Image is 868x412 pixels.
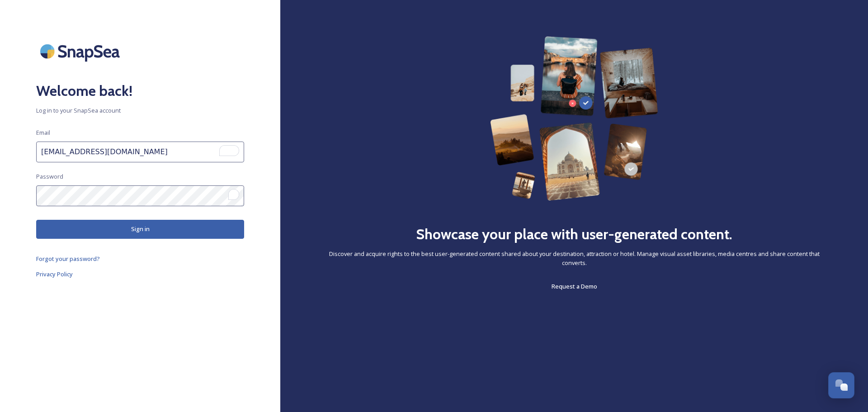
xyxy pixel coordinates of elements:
span: Forgot your password? [36,255,100,263]
h2: Welcome back! [36,80,244,102]
button: Sign in [36,220,244,238]
h2: Showcase your place with user-generated content. [416,223,732,245]
span: Email [36,128,50,137]
a: Privacy Policy [36,269,244,279]
a: Forgot your password? [36,253,244,264]
img: SnapSea Logo [36,36,127,66]
img: 63b42ca75bacad526042e722_Group%20154-p-800.png [490,36,658,201]
span: Privacy Policy [36,270,73,278]
span: Discover and acquire rights to the best user-generated content shared about your destination, att... [316,250,832,267]
span: Request a Demo [552,282,597,290]
a: Request a Demo [552,281,597,292]
span: Password [36,172,63,181]
input: To enrich screen reader interactions, please activate Accessibility in Grammarly extension settings [36,185,244,206]
input: To enrich screen reader interactions, please activate Accessibility in Grammarly extension settings [36,142,244,162]
span: Log in to your SnapSea account [36,106,244,115]
button: Open Chat [828,372,854,398]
